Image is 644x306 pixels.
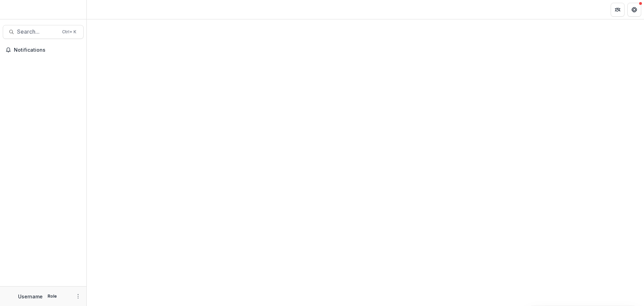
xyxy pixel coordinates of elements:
span: Search... [17,28,58,35]
div: Ctrl + K [61,28,78,36]
p: Username [18,293,43,300]
p: Role [45,293,59,299]
nav: breadcrumb [90,5,119,15]
button: Search... [3,25,84,39]
span: Notifications [14,47,81,53]
button: More [74,292,82,300]
button: Get Help [627,3,641,17]
button: Notifications [3,44,84,56]
button: Partners [611,3,625,17]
